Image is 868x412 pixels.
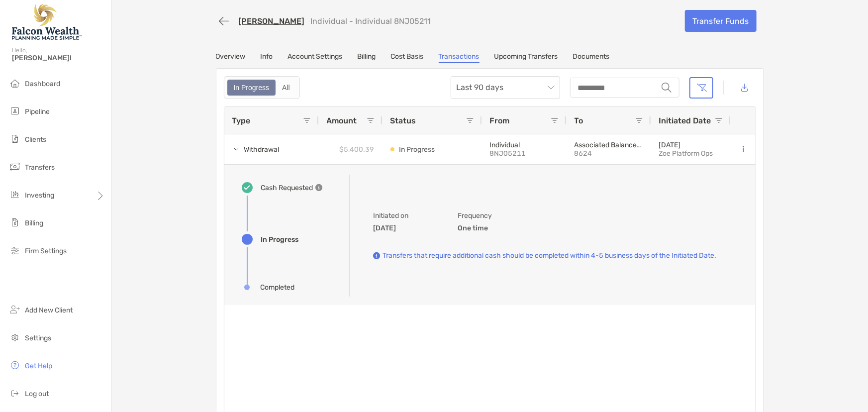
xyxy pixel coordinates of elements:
[458,209,518,222] p: Frequency
[261,235,299,244] div: In Progress
[9,359,21,371] img: get-help icon
[25,334,51,342] span: Settings
[25,306,73,314] span: Add New Client
[9,189,21,201] img: investing icon
[374,224,396,232] b: [DATE]
[575,116,583,125] span: To
[311,16,431,26] p: Individual - Individual 8NJ05211
[9,244,21,256] img: firm-settings icon
[25,135,46,144] span: Clients
[12,54,105,62] span: [PERSON_NAME]!
[244,141,280,158] span: Withdrawal
[224,76,300,99] div: segmented control
[457,77,554,99] span: Last 90 days
[9,304,21,315] img: add_new_client icon
[659,141,713,149] p: [DATE]
[383,249,717,262] p: Transfers that require additional cash should be completed within 4-5 business days of the Initia...
[25,390,49,398] span: Log out
[9,77,21,89] img: dashboard icon
[9,161,21,173] img: transfers icon
[662,83,672,93] img: input icon
[12,4,82,40] img: Falcon Wealth Planning Logo
[25,362,52,370] span: Get Help
[340,143,375,156] p: $5,400.39
[25,191,54,200] span: Investing
[9,105,21,117] img: pipeline icon
[494,52,558,63] a: Upcoming Transfers
[9,216,21,228] img: billing icon
[399,143,435,156] p: In Progress
[261,52,273,63] a: Info
[689,77,713,99] button: Clear filters
[659,149,713,158] p: zoe_platform_ops
[439,52,480,63] a: Transactions
[25,219,43,227] span: Billing
[239,16,305,26] a: [PERSON_NAME]
[391,52,424,63] a: Cost Basis
[390,116,416,125] span: Status
[9,387,21,399] img: logout icon
[575,149,643,158] p: 8624
[490,141,559,149] p: Individual
[685,10,757,32] a: Transfer Funds
[374,209,433,222] p: Initiated on
[232,116,251,125] span: Type
[261,283,295,292] div: Completed
[25,163,55,172] span: Transfers
[277,81,295,95] div: All
[575,141,643,149] p: Associated Balanced Checking
[25,80,60,88] span: Dashboard
[490,116,510,125] span: From
[261,182,313,194] p: Cash Requested
[216,52,246,63] a: Overview
[490,149,559,158] p: 8NJ05211
[228,81,275,95] div: In Progress
[25,107,50,116] span: Pipeline
[659,116,711,125] span: Initiated Date
[25,247,67,255] span: Firm Settings
[288,52,343,63] a: Account Settings
[327,116,357,125] span: Amount
[9,331,21,343] img: settings icon
[9,133,21,145] img: clients icon
[358,52,376,63] a: Billing
[573,52,610,63] a: Documents
[458,224,488,232] b: One time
